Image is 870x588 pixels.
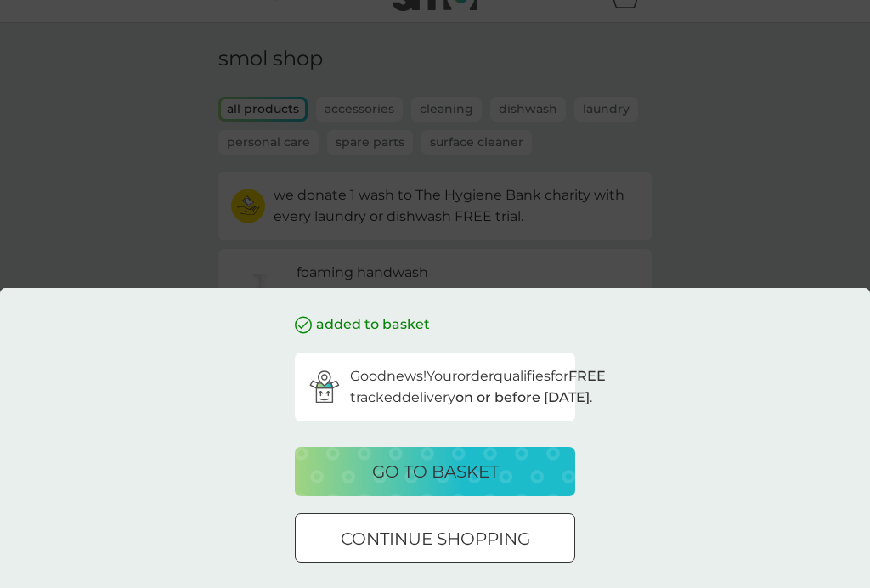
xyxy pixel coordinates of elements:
[568,368,606,384] strong: FREE
[295,513,575,563] button: continue shopping
[295,447,575,496] button: go to basket
[455,389,590,405] strong: on or before [DATE]
[316,314,430,336] p: added to basket
[372,458,499,485] p: go to basket
[350,365,606,409] p: Good news! Your order qualifies for tracked delivery .
[341,525,530,552] p: continue shopping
